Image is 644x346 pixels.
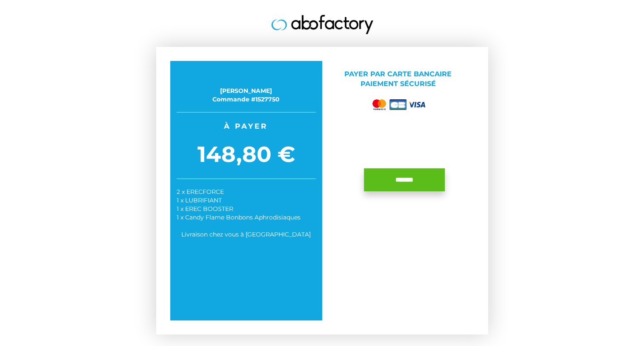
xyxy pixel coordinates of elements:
p: Payer par Carte bancaire [329,69,468,89]
span: 148,80 € [177,139,316,170]
div: 2 x ERECFORCE 1 x LUBRIFIANT 1 x EREC BOOSTER 1 x Candy Flame Bonbons Aphrodisiaques [177,187,316,222]
img: cb.png [389,99,406,110]
img: visa.png [408,102,425,107]
img: mastercard.png [371,98,388,112]
span: Paiement sécurisé [361,80,436,88]
div: Livraison chez vous à [GEOGRAPHIC_DATA] [177,230,316,239]
div: [PERSON_NAME] [177,86,316,95]
img: logo.jpg [271,15,373,34]
div: Commande #1527750 [177,95,316,104]
span: À payer [177,121,316,131]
